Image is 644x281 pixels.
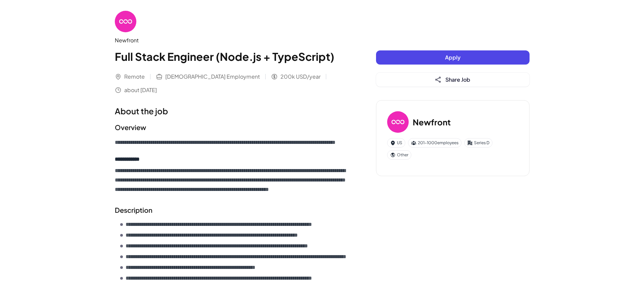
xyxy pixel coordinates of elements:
span: Remote [124,73,145,81]
img: Ne [115,11,136,32]
h1: Full Stack Engineer (Node.js + TypeScript) [115,48,349,65]
div: Newfront [115,36,349,44]
h2: Overview [115,122,349,132]
h2: Description [115,205,349,215]
h1: About the job [115,105,349,117]
h3: Newfront [413,116,451,128]
span: Share Job [445,76,470,83]
span: 200k USD/year [280,73,320,81]
div: 201-1000 employees [408,138,462,148]
button: Share Job [376,73,530,87]
span: [DEMOGRAPHIC_DATA] Employment [165,73,260,81]
div: Series D [464,138,493,148]
div: Other [387,150,411,160]
span: about [DATE] [124,86,157,94]
button: Apply [376,50,530,65]
img: Ne [387,111,409,133]
div: US [387,138,405,148]
span: Apply [445,54,461,61]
